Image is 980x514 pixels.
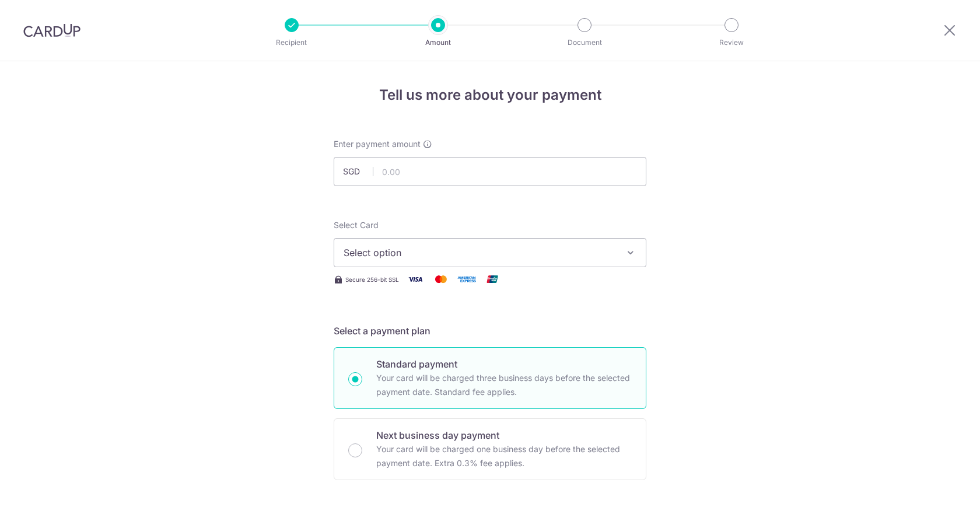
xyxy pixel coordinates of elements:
img: Union Pay [481,272,504,286]
p: Standard payment [376,357,632,371]
span: Select option [344,246,615,260]
p: Next business day payment [376,428,632,442]
span: Enter payment amount [334,138,421,150]
h4: Tell us more about your payment [334,85,646,106]
p: Review [688,37,775,48]
button: Select option [334,238,646,267]
p: Your card will be charged one business day before the selected payment date. Extra 0.3% fee applies. [376,442,632,470]
p: Recipient [249,37,335,48]
iframe: Opens a widget where you can find more information [905,479,968,508]
span: SGD [343,166,373,177]
p: Your card will be charged three business days before the selected payment date. Standard fee appl... [376,371,632,399]
img: Visa [404,272,427,286]
span: translation missing: en.payables.payment_networks.credit_card.summary.labels.select_card [334,220,379,230]
img: CardUp [23,23,80,37]
span: Secure 256-bit SSL [345,275,399,284]
h5: Select a payment plan [334,324,646,338]
img: Mastercard [429,272,453,286]
img: American Express [455,272,478,286]
p: Amount [395,37,481,48]
input: 0.00 [334,157,646,186]
p: Document [541,37,628,48]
